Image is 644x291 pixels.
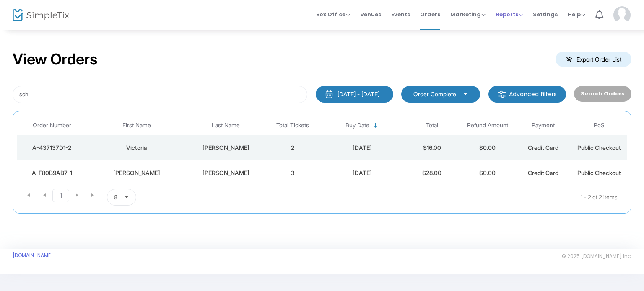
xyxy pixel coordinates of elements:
td: $28.00 [404,160,460,185]
span: © 2025 [DOMAIN_NAME] Inc. [562,253,631,260]
span: 8 [114,193,117,201]
div: A-F80B9AB7-1 [19,169,85,177]
span: Box Office [316,10,350,18]
span: Credit Card [528,169,558,176]
a: [DOMAIN_NAME] [13,252,53,259]
span: Buy Date [345,122,369,129]
span: Last Name [212,122,240,129]
span: Payment [532,122,555,129]
span: Venues [360,4,381,25]
div: Curry [189,144,263,152]
span: PoS [594,122,605,129]
button: Select [121,189,132,205]
span: Reports [496,10,523,18]
td: 2 [265,135,321,160]
span: Marketing [450,10,486,18]
button: [DATE] - [DATE] [316,86,393,103]
div: [DATE] - [DATE] [338,90,379,98]
span: Events [391,4,410,25]
th: Total [404,116,460,135]
td: 3 [265,160,321,185]
h2: View Orders [13,50,98,69]
div: Data table [17,116,627,185]
span: Page 1 [52,189,69,202]
div: Schilke [189,169,263,177]
span: Order Number [33,122,71,129]
span: Help [568,10,585,18]
td: $0.00 [460,135,516,160]
div: A-437137D1-2 [19,144,85,152]
m-button: Export Order List [556,52,631,67]
span: First Name [122,122,151,129]
span: Order Complete [413,90,456,98]
span: Settings [533,4,558,25]
m-button: Advanced filters [488,86,566,103]
kendo-pager-info: 1 - 2 of 2 items [220,189,618,206]
span: Public Checkout [577,144,621,151]
span: Public Checkout [577,169,621,176]
div: 9/14/2025 [323,169,402,177]
img: monthly [325,90,333,98]
th: Refund Amount [460,116,516,135]
div: Victoria [89,144,185,152]
span: Credit Card [528,144,558,151]
td: $0.00 [460,160,516,185]
div: Shannon [89,169,185,177]
span: Sortable [372,122,379,129]
td: $16.00 [404,135,460,160]
span: Orders [420,4,440,25]
th: Total Tickets [265,116,321,135]
img: filter [498,90,506,98]
input: Search by name, email, phone, order number, ip address, or last 4 digits of card [13,86,307,103]
div: 9/19/2025 [323,144,402,152]
button: Select [460,90,471,99]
